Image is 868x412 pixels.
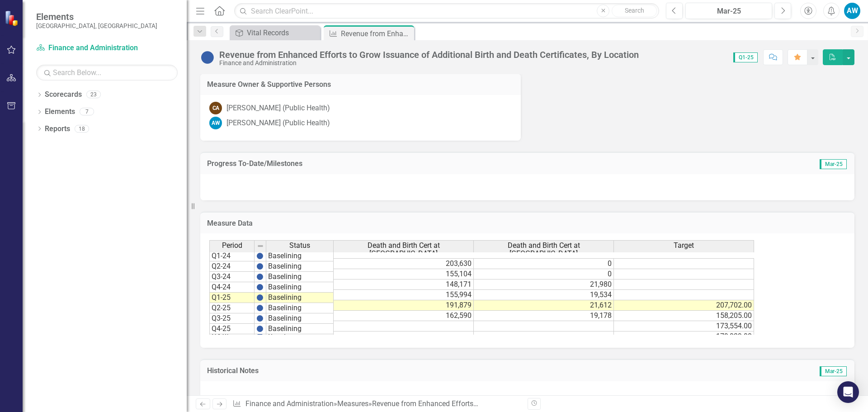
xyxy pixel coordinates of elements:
img: BgCOk07PiH71IgAAAABJRU5ErkJggg== [256,263,264,270]
h3: Progress To-Date/Milestones [207,160,702,168]
div: Open Intercom Messenger [837,381,859,403]
h3: Historical Notes [207,367,622,375]
span: Death and Birth Cert at [GEOGRAPHIC_DATA] [335,242,472,257]
div: [PERSON_NAME] (Public Health) [226,118,330,128]
td: Baselining [266,261,334,272]
img: BgCOk07PiH71IgAAAABJRU5ErkJggg== [256,325,264,332]
a: Elements [45,107,75,117]
td: Q3-25 [209,313,255,324]
img: BgCOk07PiH71IgAAAABJRU5ErkJggg== [256,273,264,280]
div: [PERSON_NAME] (Public Health) [226,103,330,114]
td: Baselining [266,313,334,324]
td: 21,980 [474,279,614,290]
td: 0 [474,269,614,279]
img: 8DAGhfEEPCf229AAAAAElFTkSuQmCC [257,242,264,250]
td: Baselining [266,272,334,282]
a: Measures [337,399,368,408]
td: Q2-25 [209,303,255,313]
a: Finance and Administration [245,399,334,408]
a: Finance and Administration [36,43,149,53]
td: Q2-24 [209,261,255,272]
td: 158,205.00 [614,311,754,321]
div: 18 [75,125,89,133]
h3: Measure Owner & Supportive Persons [207,81,514,89]
img: ClearPoint Strategy [5,10,20,26]
td: Q4-24 [209,282,255,293]
div: Revenue from Enhanced Efforts to Grow Issuance of Additional Birth and Death Certificates, By Loc... [219,50,639,60]
td: Baselining [266,293,334,303]
button: Mar-25 [685,3,772,19]
span: Search [625,7,644,14]
img: BgCOk07PiH71IgAAAABJRU5ErkJggg== [256,315,264,322]
td: 0 [474,258,614,269]
h3: Measure Data [207,219,848,227]
td: 173,554.00 [614,321,754,331]
td: 155,104 [334,269,474,279]
div: AW [209,117,222,129]
div: Mar-25 [689,6,769,17]
div: 7 [80,108,94,116]
td: Q4-25 [209,324,255,334]
div: Finance and Administration [219,60,639,66]
div: Vital Records [247,27,318,38]
span: Q1-25 [733,52,758,62]
span: Target [674,242,694,250]
img: BgCOk07PiH71IgAAAABJRU5ErkJggg== [256,284,264,291]
span: Mar-25 [820,366,847,376]
img: BgCOk07PiH71IgAAAABJRU5ErkJggg== [256,304,264,312]
div: Revenue from Enhanced Efforts to Grow Issuance of Additional Birth and Death Certificates, By Loc... [341,28,412,39]
td: 179,039.00 [614,331,754,342]
span: Mar-25 [820,159,847,169]
td: Baselining [266,251,334,261]
span: Death and Birth Cert at [GEOGRAPHIC_DATA] [476,242,612,257]
td: 191,879 [334,300,474,311]
td: 162,590 [334,311,474,321]
a: Reports [45,124,70,134]
td: 207,702.00 [614,300,754,311]
div: » » [232,399,478,409]
a: Vital Records [232,27,318,38]
td: Q1-25 [209,293,255,303]
td: Baselining [266,303,334,313]
div: 23 [86,91,101,99]
span: Period [222,242,242,250]
td: Q3-24 [209,272,255,282]
input: Search ClearPoint... [234,3,659,19]
td: 19,534 [474,290,614,300]
td: 203,630 [334,258,474,269]
td: Q1-24 [209,251,255,261]
span: Elements [36,11,157,22]
input: Search Below... [36,65,178,81]
img: BgCOk07PiH71IgAAAABJRU5ErkJggg== [256,252,264,260]
td: 19,178 [474,311,614,321]
div: CA [209,102,222,114]
td: 155,994 [334,290,474,300]
span: Status [289,242,310,250]
td: 148,171 [334,279,474,290]
img: Baselining [200,50,215,65]
td: Baselining [266,324,334,334]
button: AW [844,3,860,19]
td: Baselining [266,282,334,293]
img: BgCOk07PiH71IgAAAABJRU5ErkJggg== [256,294,264,301]
button: Search [612,5,657,17]
td: 21,612 [474,300,614,311]
a: Scorecards [45,90,82,100]
div: Revenue from Enhanced Efforts to Grow Issuance of Additional Birth and Death Certificates, By Loc... [372,399,703,408]
small: [GEOGRAPHIC_DATA], [GEOGRAPHIC_DATA] [36,22,157,29]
